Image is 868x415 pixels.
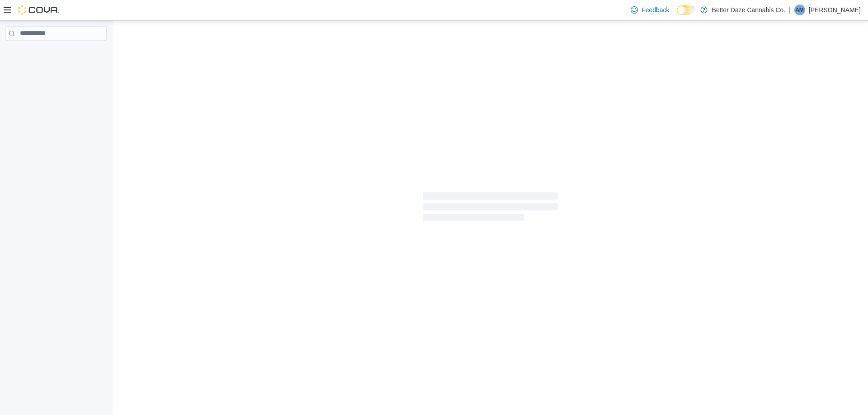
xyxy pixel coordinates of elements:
[5,42,107,64] nav: Complex example
[18,5,59,14] img: Cova
[423,194,558,223] span: Loading
[712,5,786,15] p: Better Daze Cannabis Co.
[794,5,805,15] div: Andy Moreno
[796,5,804,15] span: AM
[627,1,673,19] a: Feedback
[677,15,677,15] span: Dark Mode
[642,5,669,14] span: Feedback
[677,5,696,15] input: Dark Mode
[809,5,861,15] p: [PERSON_NAME]
[789,5,791,15] p: |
